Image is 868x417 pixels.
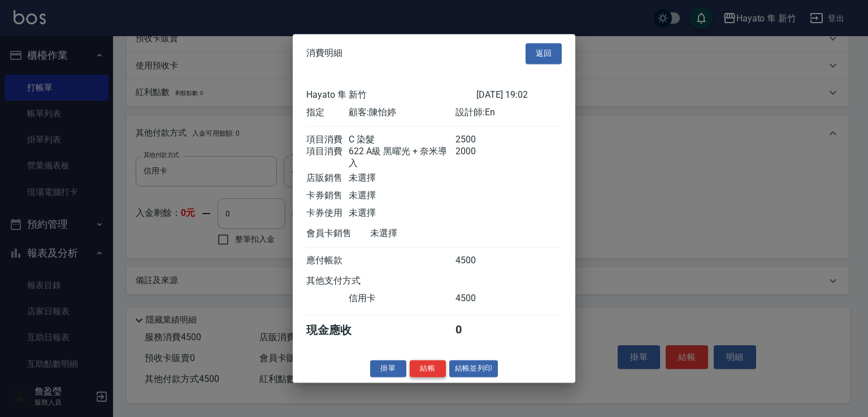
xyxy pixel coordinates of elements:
[306,323,370,338] div: 現金應收
[370,228,476,240] div: 未選擇
[306,48,342,59] span: 消費明細
[455,323,498,338] div: 0
[349,172,455,184] div: 未選擇
[306,190,349,202] div: 卡券銷售
[455,107,562,119] div: 設計師: En
[349,293,455,305] div: 信用卡
[526,43,562,64] button: 返回
[349,134,455,146] div: C 染髮
[306,207,349,219] div: 卡券使用
[349,146,455,170] div: 622 A級 黑曜光 + 奈米導入
[306,89,476,101] div: Hayato 隼 新竹
[349,190,455,202] div: 未選擇
[455,146,498,170] div: 2000
[306,172,349,184] div: 店販銷售
[306,255,349,267] div: 應付帳款
[306,275,392,287] div: 其他支付方式
[349,207,455,219] div: 未選擇
[349,107,455,119] div: 顧客: 陳怡婷
[306,146,349,170] div: 項目消費
[455,134,498,146] div: 2500
[449,360,498,377] button: 結帳並列印
[306,134,349,146] div: 項目消費
[455,293,498,305] div: 4500
[410,360,446,377] button: 結帳
[370,360,406,377] button: 掛單
[455,255,498,267] div: 4500
[476,89,562,101] div: [DATE] 19:02
[306,228,370,240] div: 會員卡銷售
[306,107,349,119] div: 指定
